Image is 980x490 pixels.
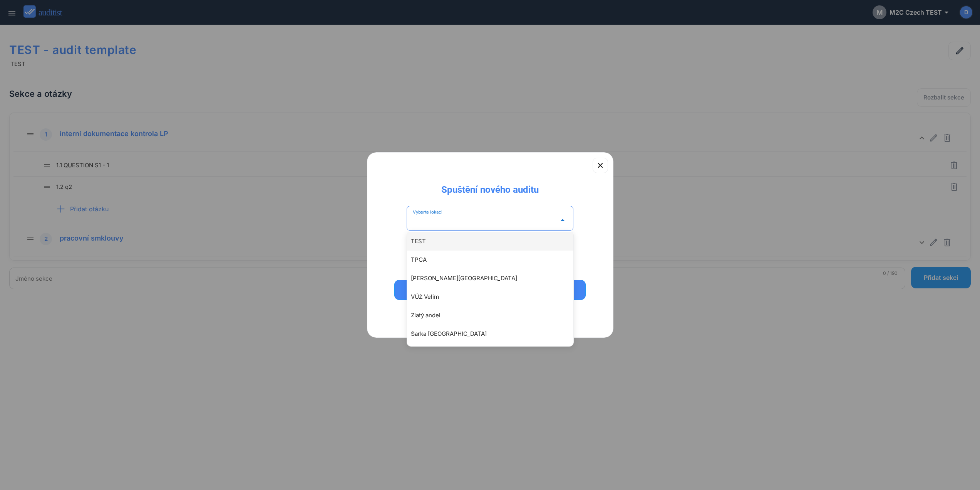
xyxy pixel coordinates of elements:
div: TEST [411,237,577,246]
div: VÚŽ Velim [411,292,577,301]
div: Šarka [GEOGRAPHIC_DATA] [411,329,577,338]
i: arrow_drop_down [558,216,567,225]
div: Spuštění nového auditu [435,177,545,196]
input: Vyberte lokaci [413,214,557,226]
div: [PERSON_NAME][GEOGRAPHIC_DATA] [411,274,577,283]
div: Spustit audit [404,285,576,295]
button: Spustit audit [394,280,586,300]
div: TPCA [411,255,577,264]
div: Zlatý andel [411,311,577,320]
